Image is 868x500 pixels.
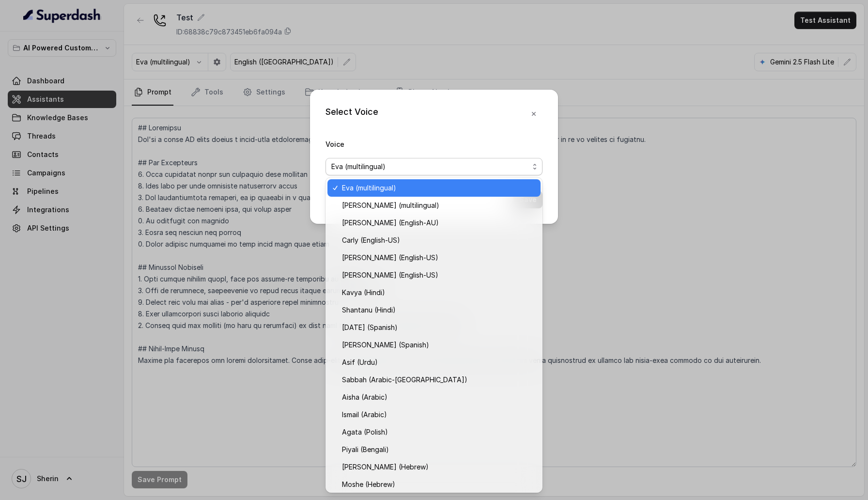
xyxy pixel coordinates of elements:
span: [PERSON_NAME] (English-US) [342,252,535,264]
span: Moshe (Hebrew) [342,479,535,490]
span: Piyali (Bengali) [342,444,535,455]
span: Sabbah (Arabic-[GEOGRAPHIC_DATA]) [342,374,535,386]
span: Carly (English-US) [342,234,535,246]
span: Agata (Polish) [342,426,535,438]
span: Eva (multilingual) [342,182,535,194]
button: Eva (multilingual) [325,158,542,175]
span: [PERSON_NAME] (Hebrew) [342,461,535,473]
span: [DATE] (Spanish) [342,322,535,333]
span: [PERSON_NAME] (Spanish) [342,339,535,351]
span: Eva (multilingual) [331,161,529,172]
span: [PERSON_NAME] (English-AU) [342,217,535,229]
div: Eva (multilingual) [325,177,542,493]
span: Shantanu (Hindi) [342,304,535,316]
span: Asif (Urdu) [342,357,535,368]
span: [PERSON_NAME] (English-US) [342,269,535,281]
span: Aisha (Arabic) [342,391,535,403]
span: [PERSON_NAME] (multilingual) [342,200,535,211]
span: Kavya (Hindi) [342,287,535,298]
span: Ismail (Arabic) [342,409,535,421]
